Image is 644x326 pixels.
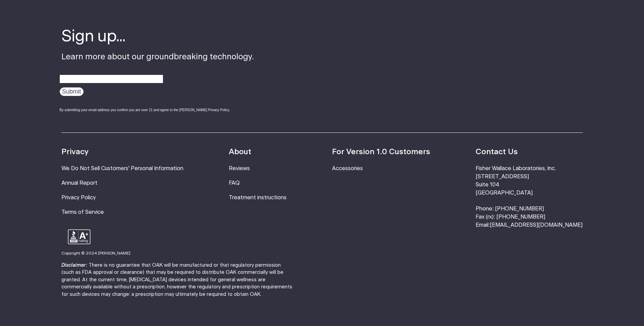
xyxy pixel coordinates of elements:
[229,148,251,156] strong: About
[61,148,89,156] strong: Privacy
[60,87,84,96] input: Submit
[61,166,183,171] a: We Do Not Sell Customers' Personal Information
[490,222,583,228] a: [EMAIL_ADDRESS][DOMAIN_NAME]
[61,263,87,268] strong: Disclaimer:
[61,209,104,215] a: Terms of Service
[332,166,363,171] a: Accessories
[332,148,430,156] strong: For Version 1.0 Customers
[61,195,96,200] a: Privacy Policy
[61,26,254,119] div: Learn more about our groundbreaking technology.
[61,180,97,186] a: Annual Report
[61,26,254,48] h4: Sign up...
[61,262,292,298] p: There is no guarantee that OAK will be manufactured or that regulatory permission (such as FDA ap...
[229,166,250,171] a: Reviews
[60,107,254,113] div: By submitting your email address you confirm you are over 21 and agree to the [PERSON_NAME] Priva...
[476,165,583,229] li: Fisher Wallace Laboratories, Inc. [STREET_ADDRESS] Suite 104 [GEOGRAPHIC_DATA] Phone: [PHONE_NUMB...
[61,251,130,255] small: Copyright © 2024 [PERSON_NAME]
[229,180,240,186] a: FAQ
[229,195,287,200] a: Treatment instructions
[476,148,518,156] strong: Contact Us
